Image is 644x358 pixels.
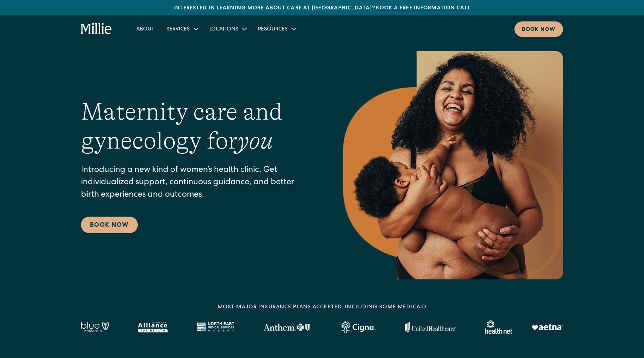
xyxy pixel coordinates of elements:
img: Alameda Alliance logo [138,322,168,332]
a: About [130,23,160,35]
img: Smiling mother with her baby in arms, celebrating body positivity and the nurturing bond of postp... [343,51,563,279]
a: home [81,23,112,35]
div: Services [160,23,203,35]
div: Book now [522,26,555,34]
img: Anthem Logo [263,323,310,331]
h1: Maternity care and gynecology for [81,97,313,155]
p: Introducing a new kind of women’s health clinic. Get individualized support, continuous guidance,... [81,164,313,202]
div: Locations [203,23,252,35]
img: Cigna logo [339,321,376,333]
img: North East Medical Services logo [197,322,234,332]
img: United Healthcare logo [405,322,456,332]
a: Book a free information call [375,6,470,11]
div: Resources [258,26,288,33]
div: MOST MAJOR INSURANCE PLANS ACCEPTED, INCLUDING some MEDICAID [218,303,426,311]
em: you [238,127,273,154]
div: Resources [252,23,301,35]
img: Aetna logo [531,324,563,330]
img: Healthnet logo [485,320,513,334]
a: Book Now [81,217,138,233]
div: Services [166,26,190,33]
img: Blue California logo [81,322,109,332]
div: Locations [209,26,238,33]
a: Book now [514,21,563,37]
